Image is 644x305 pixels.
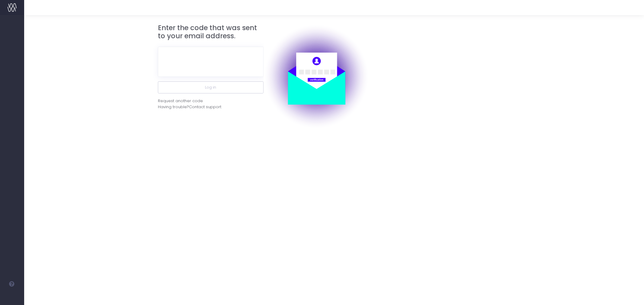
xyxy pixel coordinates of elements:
span: Contact support [189,104,221,110]
div: Having trouble? [158,104,264,110]
img: images/default_profile_image.png [8,293,17,302]
button: Log in [158,81,264,93]
div: Request another code [158,98,203,104]
h3: Enter the code that was sent to your email address. [158,24,264,40]
img: auth.png [264,24,369,129]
